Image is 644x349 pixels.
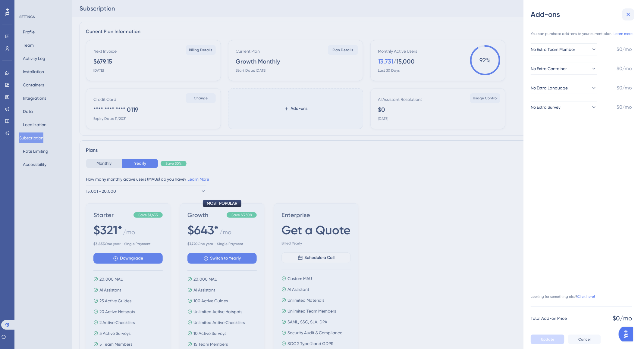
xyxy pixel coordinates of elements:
[531,65,567,72] span: No Extra Container
[541,337,554,342] span: Update
[531,294,577,299] span: Looking for something else?
[617,104,632,111] span: $0/mo
[531,82,597,94] button: No Extra Language
[617,46,632,53] span: $0/mo
[617,84,632,92] span: $0/mo
[614,31,633,36] a: Learn more.
[568,335,601,344] button: Cancel
[531,63,597,75] button: No Extra Container
[617,65,632,72] span: $0/mo
[531,31,612,36] span: You can purchase add-ons to your current plan.
[531,46,575,53] span: No Extra Team Member
[531,10,637,19] div: Add-ons
[531,43,597,55] button: No Extra Team Member
[531,315,567,322] span: Total Add-on Price
[577,294,595,299] a: Click here!
[578,337,591,342] span: Cancel
[531,84,568,92] span: No Extra Language
[619,325,637,343] iframe: UserGuiding AI Assistant Launcher
[613,314,632,323] span: $0/mo
[531,104,561,111] span: No Extra Survey
[531,335,564,344] button: Update
[531,101,597,113] button: No Extra Survey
